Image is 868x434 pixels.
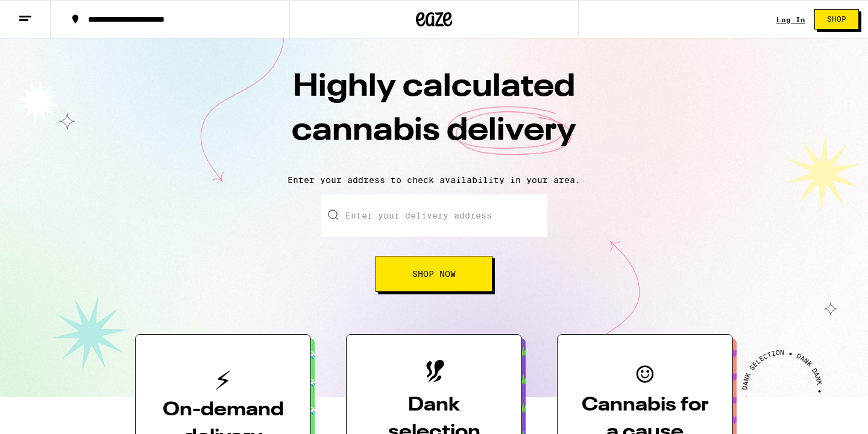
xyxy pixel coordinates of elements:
a: Log In [776,16,805,23]
span: Shop Now [412,270,456,278]
span: Shop [827,16,846,23]
button: Shop [814,9,859,29]
a: Shop [805,9,868,29]
h1: Highly calculated cannabis delivery [223,66,645,166]
p: Enter your address to check availability in your area. [12,175,856,185]
button: Shop Now [376,256,492,292]
input: Enter your delivery address [321,194,547,237]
